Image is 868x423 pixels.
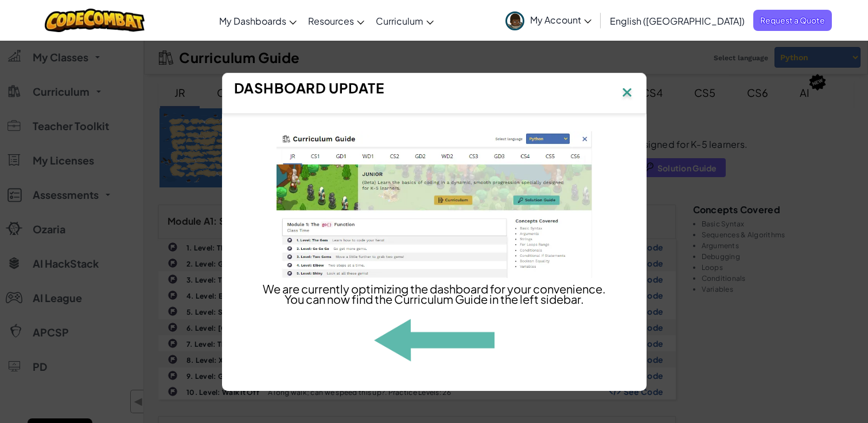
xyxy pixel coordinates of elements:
[604,5,750,36] a: English ([GEOGRAPHIC_DATA])
[277,131,592,278] img: Dashboard Update
[308,15,354,27] span: Resources
[370,5,439,36] a: Curriculum
[262,284,606,304] p: We are currently optimizing the dashboard for your convenience. You can now find the Curriculum G...
[610,15,745,27] span: English ([GEOGRAPHIC_DATA])
[234,79,384,96] span: Dashboard Update
[753,10,832,31] a: Request a Quote
[302,5,370,36] a: Resources
[505,11,524,30] img: avatar
[213,5,302,36] a: My Dashboards
[500,2,597,38] a: My Account
[530,14,591,26] span: My Account
[620,85,635,102] img: IconClose.svg
[374,318,495,362] img: Dashboard Update
[376,15,423,27] span: Curriculum
[219,15,286,27] span: My Dashboards
[45,9,145,32] img: CodeCombat logo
